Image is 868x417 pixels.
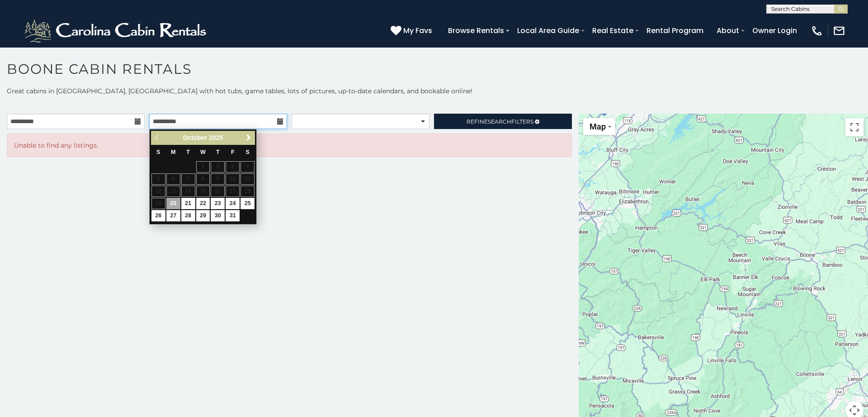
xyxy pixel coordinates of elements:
span: My Favs [403,25,432,36]
span: October [183,134,208,141]
a: Browse Rentals [443,23,509,38]
span: Sunday [156,149,160,155]
p: Unable to find any listings. [14,141,565,150]
a: 24 [226,198,240,209]
span: Friday [231,149,235,155]
a: My Favs [391,25,434,37]
span: Tuesday [186,149,190,155]
span: Saturday [246,149,250,155]
a: Next [243,132,254,144]
a: Local Area Guide [513,23,584,38]
img: phone-regular-white.png [811,24,823,37]
a: RefineSearchFilters [434,114,572,129]
a: 22 [196,198,210,209]
a: 27 [166,210,180,221]
img: White-1-2.png [23,17,210,44]
a: 25 [241,198,255,209]
a: 26 [151,210,165,221]
a: Rental Program [642,23,708,38]
button: Toggle fullscreen view [845,118,863,136]
a: About [712,23,744,38]
a: 30 [211,210,225,221]
a: 20 [166,198,180,209]
span: Monday [171,149,176,155]
a: 23 [211,198,225,209]
span: Wednesday [200,149,206,155]
img: mail-regular-white.png [833,24,845,37]
span: Search [488,118,511,125]
span: Next [245,134,252,141]
a: Owner Login [748,23,802,38]
a: 31 [226,210,240,221]
a: 29 [196,210,210,221]
span: Map [590,122,606,131]
button: Change map style [583,118,615,135]
span: Thursday [216,149,220,155]
a: 28 [181,210,195,221]
span: 2025 [209,134,223,141]
span: Refine Filters [467,118,533,125]
a: 21 [181,198,195,209]
a: Real Estate [588,23,638,38]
